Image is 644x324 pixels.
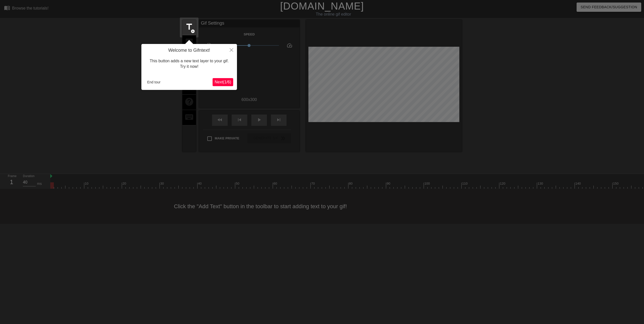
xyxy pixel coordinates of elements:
[213,78,233,86] button: Next
[145,53,233,75] div: This button adds a new text layer to your gif. Try it now!
[215,80,231,84] span: Next ( 1 / 6 )
[226,44,237,56] button: Close
[145,78,163,86] button: End tour
[145,48,233,53] h4: Welcome to Gifntext!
